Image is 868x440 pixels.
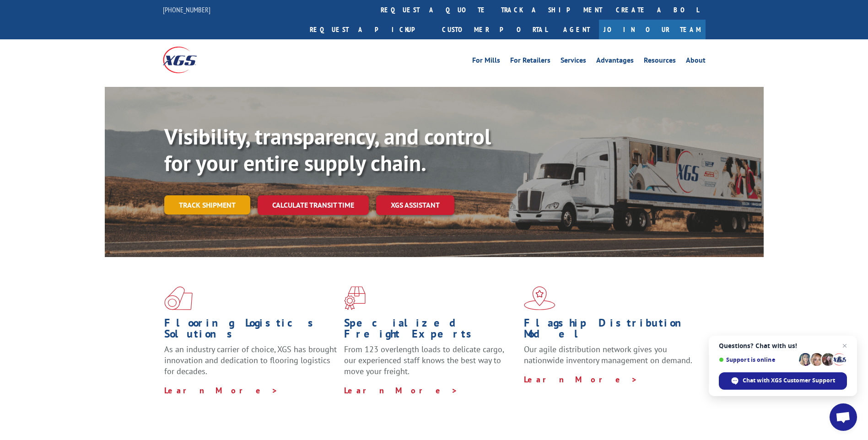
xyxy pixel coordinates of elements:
h1: Flooring Logistics Solutions [164,317,337,344]
a: About [686,57,706,67]
a: Agent [554,20,599,39]
a: Request a pickup [303,20,435,39]
a: Advantages [596,57,634,67]
span: Questions? Chat with us! [719,342,847,349]
a: Customer Portal [435,20,554,39]
h1: Flagship Distribution Model [524,317,697,344]
p: From 123 overlength loads to delicate cargo, our experienced staff knows the best way to move you... [344,344,517,385]
a: Calculate transit time [258,195,369,215]
img: xgs-icon-total-supply-chain-intelligence-red [164,286,193,310]
a: Services [561,57,586,67]
b: Visibility, transparency, and control for your entire supply chain. [164,122,491,177]
a: Learn More > [164,385,278,396]
span: Our agile distribution network gives you nationwide inventory management on demand. [524,344,692,365]
a: Open chat [830,403,857,431]
img: xgs-icon-flagship-distribution-model-red [524,286,555,310]
a: Track shipment [164,195,250,215]
span: As an industry carrier of choice, XGS has brought innovation and dedication to flooring logistics... [164,344,337,376]
h1: Specialized Freight Experts [344,317,517,344]
a: [PHONE_NUMBER] [163,5,210,14]
a: Learn More > [344,385,458,396]
a: XGS ASSISTANT [376,195,454,215]
span: Support is online [719,356,796,363]
a: Join Our Team [599,20,706,39]
a: For Retailers [510,57,550,67]
a: Learn More > [524,374,638,385]
span: Chat with XGS Customer Support [743,376,835,385]
span: Chat with XGS Customer Support [719,372,847,390]
a: Resources [644,57,676,67]
img: xgs-icon-focused-on-flooring-red [344,286,366,310]
a: For Mills [472,57,500,67]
